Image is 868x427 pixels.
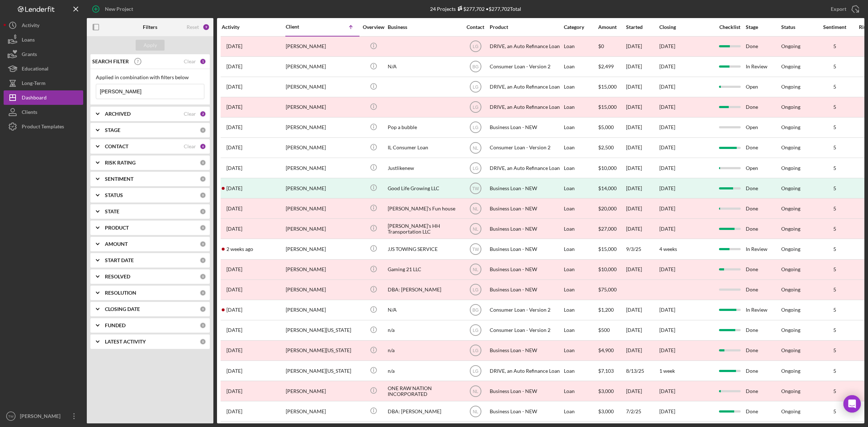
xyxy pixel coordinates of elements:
[626,239,659,259] div: 9/3/25
[659,368,675,374] time: 1 week
[781,368,800,374] div: Ongoing
[781,327,800,333] div: Ongoing
[490,138,562,157] div: Consumer Loan - Version 2
[817,165,853,171] div: 5
[473,226,478,231] text: NL
[4,119,83,134] button: Product Templates
[105,257,134,263] b: START DATE
[4,18,83,33] button: Activity
[200,241,206,247] div: 0
[490,300,562,320] div: Consumer Loan - Version 2
[388,260,460,279] div: Gaming 21 LLC
[714,24,745,30] div: Checklist
[564,37,597,56] div: Loan
[286,381,358,401] div: [PERSON_NAME]
[226,226,242,232] time: 2025-01-10 04:15
[746,300,780,320] div: In Review
[659,63,675,69] time: [DATE]
[388,239,460,259] div: JJS TOWING SERVICE
[598,124,614,130] span: $5,000
[598,361,625,380] div: $7,103
[200,208,206,215] div: 0
[564,361,597,380] div: Loan
[144,40,157,51] div: Apply
[746,381,780,401] div: Done
[843,395,861,413] div: Open Intercom Messenger
[659,43,675,49] time: [DATE]
[472,308,478,313] text: BG
[105,241,128,247] b: AMOUNT
[598,144,614,150] span: $2,500
[226,124,242,130] time: 2024-06-18 21:37
[4,76,83,90] button: Long-Term
[200,143,206,150] div: 6
[4,33,83,47] a: Loans
[817,327,853,333] div: 5
[226,347,242,353] time: 2025-08-06 16:28
[222,24,285,30] div: Activity
[105,2,133,16] div: New Project
[184,59,196,64] div: Clear
[598,327,610,333] span: $500
[200,273,206,280] div: 0
[226,165,242,171] time: 2023-08-02 21:58
[781,307,800,313] div: Ongoing
[626,138,659,157] div: [DATE]
[746,118,780,137] div: Open
[564,24,597,30] div: Category
[598,24,625,30] div: Amount
[200,225,206,231] div: 0
[598,63,614,69] span: $2,499
[817,185,853,191] div: 5
[472,368,478,373] text: LG
[626,361,659,380] div: 8/13/25
[746,260,780,279] div: Done
[626,118,659,137] div: [DATE]
[4,90,83,105] a: Dashboard
[226,307,242,313] time: 2024-08-30 16:35
[817,287,853,293] div: 5
[472,348,478,353] text: LG
[626,260,659,279] div: [DATE]
[92,59,129,64] b: SEARCH FILTER
[564,341,597,360] div: Loan
[226,327,242,333] time: 2025-03-28 13:11
[200,127,206,133] div: 0
[817,43,853,49] div: 5
[226,185,242,191] time: 2024-04-29 18:37
[87,2,140,16] button: New Project
[286,361,358,380] div: [PERSON_NAME][US_STATE]
[626,37,659,56] div: [DATE]
[626,57,659,76] div: [DATE]
[388,57,460,76] div: N/A
[105,225,129,231] b: PRODUCT
[473,267,478,272] text: NL
[817,388,853,394] div: 5
[226,266,242,272] time: 2025-08-06 14:55
[22,105,37,121] div: Clients
[226,388,242,394] time: 2024-10-22 19:57
[781,104,800,110] div: Ongoing
[200,58,206,65] div: 1
[286,341,358,360] div: [PERSON_NAME][US_STATE]
[490,158,562,178] div: DRIVE, an Auto Refinance Loan
[187,24,199,30] div: Reset
[781,206,800,212] div: Ongoing
[626,219,659,238] div: [DATE]
[286,37,358,56] div: [PERSON_NAME]
[564,260,597,279] div: Loan
[564,158,597,178] div: Loan
[388,118,460,137] div: Pop a bubble
[817,347,853,353] div: 5
[22,18,39,34] div: Activity
[824,2,864,16] button: Export
[817,145,853,150] div: 5
[598,246,617,252] span: $15,000
[200,257,206,264] div: 0
[490,98,562,117] div: DRIVE, an Auto Refinance Loan
[473,145,478,150] text: NL
[817,226,853,232] div: 5
[105,290,136,296] b: RESOLUTION
[472,328,478,333] text: LG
